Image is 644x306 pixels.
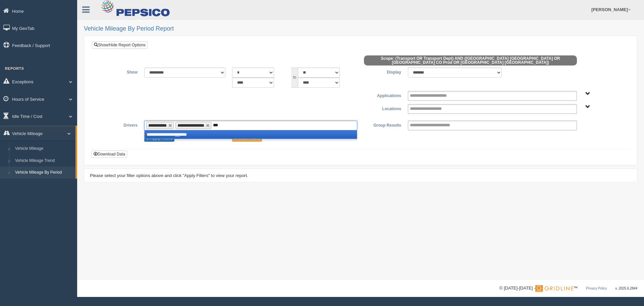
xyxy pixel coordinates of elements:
[586,287,607,290] a: Privacy Policy
[12,167,75,179] a: Vehicle Mileage By Period
[12,155,75,167] a: Vehicle Mileage Trend
[291,68,298,88] span: to
[12,143,75,155] a: Vehicle Mileage
[361,104,405,112] label: Locations
[364,55,577,65] span: Scope: (Transport OR Transport Dept) AND ([GEOGRAPHIC_DATA] [GEOGRAPHIC_DATA] OR [GEOGRAPHIC_DATA...
[615,287,637,290] span: v. 2025.6.2844
[90,173,248,178] span: Please select your filter options above and click "Apply Filters" to view your report.
[97,68,141,76] label: Show
[361,68,405,76] label: Display
[84,26,637,32] h2: Vehicle Mileage By Period Report
[361,91,405,99] label: Applications
[535,285,573,292] img: Gridline
[92,150,127,158] button: Download Data
[361,121,405,129] label: Group Results
[499,285,637,292] div: © [DATE]-[DATE] - ™
[97,121,141,129] label: Drivers
[92,41,148,49] a: Show/Hide Report Options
